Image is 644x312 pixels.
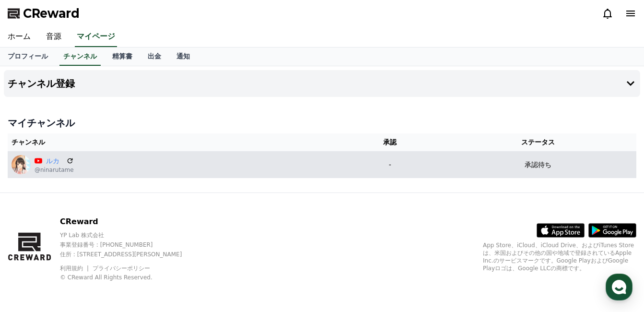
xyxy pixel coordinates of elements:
p: 事業登録番号 : [PHONE_NUMBER] [60,241,199,249]
p: App Store、iCloud、iCloud Drive、およびiTunes Storeは、米国およびその他の国や地域で登録されているApple Inc.のサービスマークです。Google P... [483,241,636,272]
th: 承認 [340,133,440,151]
a: Home [3,232,63,256]
button: チャンネル登録 [4,70,640,97]
a: 精算書 [105,48,140,66]
p: YP Lab 株式会社 [60,231,199,239]
th: チャンネル [8,133,340,151]
img: ルカ [12,155,31,174]
h4: マイチャンネル [8,116,636,130]
a: Messages [63,232,124,256]
a: 通知 [169,48,198,66]
a: チャンネル [59,48,101,66]
p: 住所 : [STREET_ADDRESS][PERSON_NAME] [60,251,199,258]
span: Settings [142,247,165,254]
th: ステータス [440,133,636,151]
h4: チャンネル登録 [8,78,75,89]
a: Settings [124,232,184,256]
span: Home [24,247,41,254]
a: マイページ [75,27,117,47]
a: 出金 [140,48,169,66]
a: プライバシーポリシー [93,265,150,272]
a: ルカ [46,156,62,166]
p: @ninarutame [35,166,74,174]
a: 音源 [38,27,69,47]
p: CReward [60,216,199,228]
p: - [344,160,436,170]
p: © CReward All Rights Reserved. [60,274,199,281]
a: 利用規約 [60,265,90,272]
a: CReward [8,6,80,21]
span: Messages [80,247,108,255]
p: 承認待ち [525,160,551,170]
span: CReward [23,6,80,21]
